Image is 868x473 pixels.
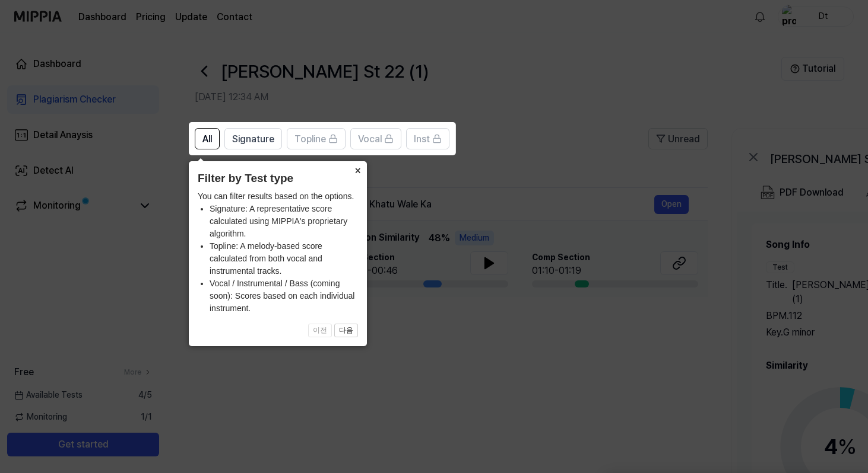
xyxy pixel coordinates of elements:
span: All [202,132,212,146]
li: Vocal / Instrumental / Bass (coming soon): Scores based on each individual instrument. [210,277,358,315]
button: Topline [287,128,346,149]
button: 다음 [334,324,358,338]
button: Vocal [350,128,401,149]
button: Signature [224,128,282,149]
span: Topline [294,132,326,146]
li: Signature: A representative score calculated using MIPPIA's proprietary algorithm. [210,203,358,240]
span: Signature [232,132,274,146]
button: Inst [406,128,449,149]
header: Filter by Test type [198,170,358,187]
span: Inst [414,132,430,146]
div: You can filter results based on the options. [198,190,358,315]
span: Vocal [358,132,382,146]
li: Topline: A melody-based score calculated from both vocal and instrumental tracks. [210,240,358,277]
button: Close [348,161,367,178]
button: All [195,128,220,149]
